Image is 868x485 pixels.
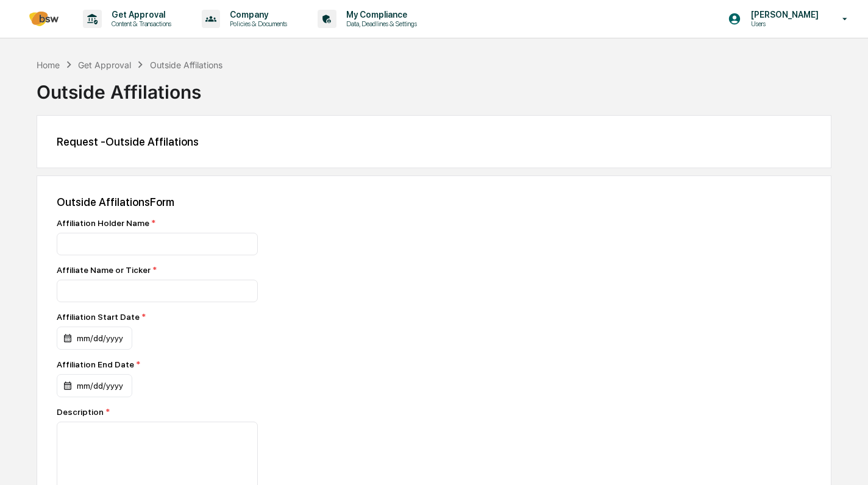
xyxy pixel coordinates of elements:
[102,10,177,19] p: Get Approval
[57,265,483,275] div: Affiliate Name or Ticker
[220,19,293,28] p: Policies & Documents
[150,60,222,70] div: Outside Affilations
[37,71,831,103] div: Outside Affilations
[57,407,483,417] div: Description
[57,359,240,369] div: Affiliation End Date
[57,327,132,350] div: mm/dd/yyyy
[741,10,825,19] p: [PERSON_NAME]
[829,445,862,478] iframe: Open customer support
[57,196,811,208] div: Outside Affilations Form
[57,135,811,148] div: Request - Outside Affilations
[220,10,293,19] p: Company
[102,19,177,28] p: Content & Transactions
[336,19,423,28] p: Data, Deadlines & Settings
[336,10,423,19] p: My Compliance
[741,19,825,28] p: Users
[57,312,240,322] div: Affiliation Start Date
[29,12,59,26] img: logo
[57,374,132,397] div: mm/dd/yyyy
[78,60,131,70] div: Get Approval
[57,218,483,228] div: Affiliation Holder Name
[37,60,60,70] div: Home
